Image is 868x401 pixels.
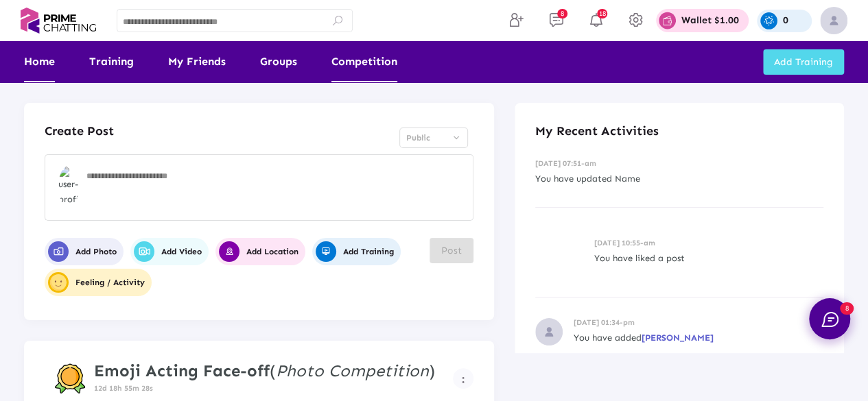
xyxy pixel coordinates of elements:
span: Post [441,245,462,256]
span: [PERSON_NAME] [642,332,714,343]
i: Photo Competition [276,361,429,380]
span: Add Video [134,241,202,262]
strong: Emoji Acting Face-off [94,361,270,380]
mat-select: Select Privacy [399,127,468,148]
img: recent-activities-img [535,318,563,345]
button: Example icon-button with a menu [453,368,473,389]
img: like [554,247,564,258]
img: img [820,7,847,34]
h6: [DATE] 10:55-am [594,239,823,247]
p: You have updated Name [535,171,823,186]
span: 8 [557,9,567,19]
a: Home [24,41,55,82]
a: Groups [260,41,297,82]
h4: ( ) [94,361,435,381]
img: more [462,376,465,383]
p: Wallet $1.00 [681,16,739,25]
button: Post [430,238,473,263]
button: user-profileFeeling / Activity [45,269,152,296]
p: 0 [783,16,788,25]
img: logo [21,4,96,37]
span: Feeling / Activity [48,272,145,293]
h6: [DATE] 01:34-pm [574,318,823,327]
a: Competition [331,41,397,82]
a: Training [89,41,134,82]
span: Add Photo [48,241,117,262]
button: Add Training [763,49,844,75]
button: Add Training [312,238,401,265]
img: user-profile [58,166,79,207]
h6: [DATE] 07:51-am [535,159,823,168]
span: Add Location [219,241,298,262]
span: 8 [840,302,854,315]
button: Add Video [130,238,209,265]
a: My Friends [168,41,226,82]
h4: My Recent Activities [535,123,823,138]
span: Add Training [316,241,394,262]
img: competition-badge.svg [55,363,86,394]
img: chat.svg [821,312,838,327]
button: 8 [809,298,850,339]
h4: Create Post [45,123,114,138]
span: 18 [597,9,607,19]
span: 12d 18h 55m 28s [94,384,153,393]
p: You have liked a post [594,251,823,266]
span: Public [406,133,430,143]
button: Add Location [215,238,305,265]
img: user-profile [50,274,67,291]
button: Add Photo [45,238,124,265]
span: Add Training [774,56,833,68]
p: You have added [574,330,823,345]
